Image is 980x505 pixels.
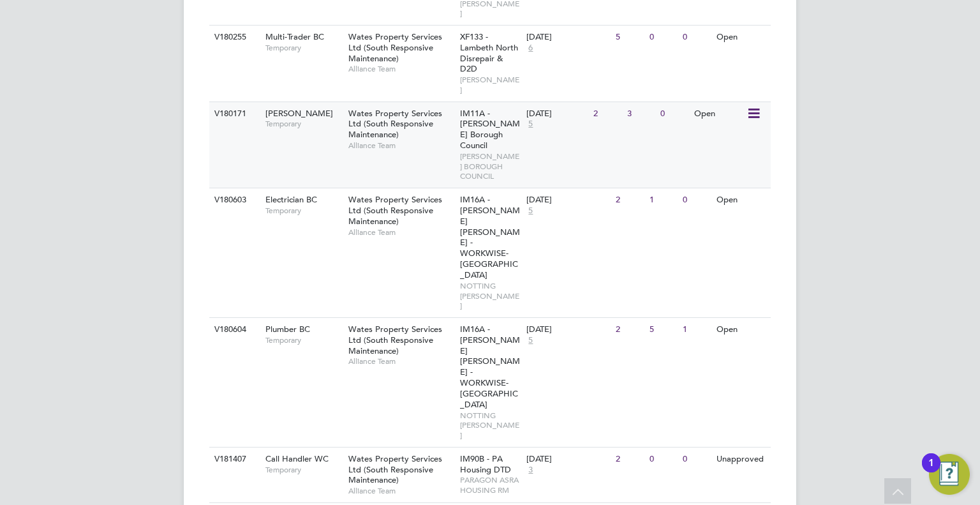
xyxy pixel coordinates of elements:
span: Wates Property Services Ltd (South Responsive Maintenance) [348,324,442,356]
span: Plumber BC [265,324,310,335]
div: Open [713,318,769,342]
span: Temporary [265,465,342,475]
span: Wates Property Services Ltd (South Responsive Maintenance) [348,453,442,486]
div: [DATE] [526,324,609,335]
div: 2 [612,318,646,342]
span: 6 [526,43,535,54]
div: 0 [646,448,679,471]
span: Temporary [265,206,342,216]
div: 1 [679,318,713,342]
div: 0 [679,448,713,471]
span: IM16A - [PERSON_NAME] [PERSON_NAME] - WORKWISE- [GEOGRAPHIC_DATA] [460,194,520,280]
span: Wates Property Services Ltd (South Responsive Maintenance) [348,31,442,64]
div: V181407 [211,448,256,471]
span: Alliance Team [348,64,454,74]
span: 5 [526,119,535,130]
div: 3 [624,102,657,126]
div: 0 [657,102,690,126]
div: V180604 [211,318,256,342]
div: 2 [612,448,646,471]
div: Open [691,102,746,126]
div: 2 [612,188,646,212]
div: V180603 [211,188,256,212]
div: 0 [679,26,713,49]
div: 1 [646,188,679,212]
div: [DATE] [526,109,587,119]
div: [DATE] [526,32,609,43]
span: Wates Property Services Ltd (South Responsive Maintenance) [348,108,442,140]
span: Call Handler WC [265,453,329,464]
span: XF133 - Lambeth North Disrepair & D2D [460,31,518,75]
span: Multi-Trader BC [265,31,324,42]
div: 5 [612,26,646,49]
span: Alliance Team [348,486,454,496]
span: Alliance Team [348,140,454,151]
span: 5 [526,335,535,346]
span: IM11A - [PERSON_NAME] Borough Council [460,108,520,151]
div: Open [713,26,769,49]
span: Alliance Team [348,356,454,366]
span: [PERSON_NAME] BOROUGH COUNCIL [460,151,521,181]
span: Temporary [265,335,342,345]
div: V180255 [211,26,256,49]
div: Open [713,188,769,212]
span: NOTTING [PERSON_NAME] [460,411,521,441]
span: PARAGON ASRA HOUSING RM [460,475,521,495]
span: Alliance Team [348,227,454,237]
div: [DATE] [526,454,609,465]
span: 3 [526,465,535,476]
span: NOTTING [PERSON_NAME] [460,281,521,311]
div: 5 [646,318,679,342]
span: [PERSON_NAME] [265,108,333,119]
div: [DATE] [526,195,609,206]
span: Temporary [265,119,342,129]
div: 0 [646,26,679,49]
span: IM16A - [PERSON_NAME] [PERSON_NAME] - WORKWISE- [GEOGRAPHIC_DATA] [460,324,520,410]
button: Open Resource Center, 1 new notification [929,454,970,495]
span: Temporary [265,43,342,53]
div: Unapproved [713,448,769,471]
div: 0 [679,188,713,212]
div: V180171 [211,102,256,126]
span: Electrician BC [265,194,317,205]
div: 1 [928,463,934,479]
span: [PERSON_NAME] [460,75,521,94]
div: 2 [590,102,623,126]
span: Wates Property Services Ltd (South Responsive Maintenance) [348,194,442,227]
span: 5 [526,206,535,216]
span: IM90B - PA Housing DTD [460,453,511,475]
